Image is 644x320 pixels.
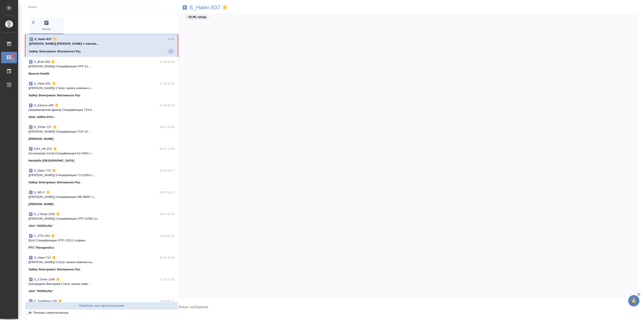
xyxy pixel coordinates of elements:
p: Herbalife [GEOGRAPHIC_DATA] [29,158,74,163]
p: [[PERSON_NAME]] Статус заказа изменен на... [29,260,175,264]
p: [[PERSON_NAME]] Спецификация OTP-12583 со... [29,216,175,221]
div: S_L’Oreal-125029.04 15:32[[PERSON_NAME]] Спецификация OTP-12583 со...ЗАО "ЛОРЕАЛЬ" [25,209,178,231]
svg: Отписаться [58,299,62,303]
p: S_BUH-358 [34,60,50,64]
p: S_Haier-831 [34,81,51,86]
input: Поиск [28,4,159,10]
svg: Отписаться [52,255,56,260]
div: S_Haier-77230.05 09:17[[PERSON_NAME]] Спецификация Т2-21653 с...Хайер Электрикал Эпплаенсиз Рус [25,166,178,187]
p: 02.07 13:00 [160,147,175,151]
p: S_Haier-837 [34,37,52,41]
p: C_PTC-233 [34,234,50,238]
svg: Отписаться [53,147,57,151]
p: [[PERSON_NAME]] Спецификация TUP-16... [29,129,175,134]
p: ЗАО "ЛОРЕАЛЬ" [29,224,53,228]
span: 1 [9,53,16,58]
svg: Зажми и перетащи, чтобы поменять порядок вкладок [31,20,36,24]
p: 13.03 12:53 [160,277,175,282]
p: ООО «КРКА-РУС» [29,115,55,119]
p: S_MS-1 [34,190,45,195]
span: Пометить все прочитанными [27,303,176,308]
p: Хайер Электрикал Эпплаенсиз Рус [29,93,80,98]
p: [Загородних Виктория] Статус заказа изме... [29,282,175,286]
p: S_Haier-772 [34,168,51,173]
svg: Отписаться [53,37,57,41]
div: S_krkarus-46901.09 15:10[Звержановская Диана] Спецификация T24-6...ООО «КРКА-РУС» [25,100,178,122]
p: S_L’Oreal-1250 [34,212,55,216]
p: ЗАО "ЛОРЕАЛЬ" [29,289,53,293]
p: S_FRSK-727 [34,125,52,129]
p: 30.05 09:17 [160,168,175,173]
div: S_Haier-83112.09 15:51[[PERSON_NAME]] Статус заказа изменен н...Хайер Электрикал Эпплаенсиз Рус [25,79,178,100]
p: [[PERSON_NAME]] Статус заказа изменен н... [29,86,175,90]
p: Хайер Электрикал Эпплаенсиз Рус [29,180,80,185]
button: Пометить все прочитанными [25,302,178,310]
p: [Бот] Спецификация OTP-12512 создана [29,238,175,243]
p: S_Haier-713 [34,255,51,260]
p: 12.09 15:51 [160,81,175,86]
div: S_BUH-35822.09 15:28[[PERSON_NAME]] Спецификация OTP-13...Bausch Health [25,57,178,79]
svg: Отписаться [52,168,56,173]
p: Хайер Электрикал Эпплаенсиз Рус [29,267,80,272]
span: 🙏 [630,296,638,305]
p: KZH_HK-370 [34,147,52,151]
p: 30.07 15:40 [160,125,175,129]
p: [[PERSON_NAME]] Спецификация OTP-13... [29,64,175,69]
p: 22.09 15:28 [160,60,175,64]
p: [Звержановская Диана] Спецификация T24-6... [29,108,175,112]
div: S_Haier-83710:58[[PERSON_NAME]] [PERSON_NAME] с лингви...Хайер Электрикал Эпплаенсиз Рус8 [25,34,178,57]
p: [Асланукова Сати] Спецификация KZ-4093 с... [29,151,175,156]
a: S_Haier-837 [189,5,220,10]
p: Хайер Электрикал Эпплаенсиз Рус [29,49,81,54]
p: 24.09, среда [188,15,206,19]
div: S_L’Oreal-118913.03 12:53[Загородних Виктория] Статус заказа изме...ЗАО "ЛОРЕАЛЬ" [25,274,178,296]
p: 29.04 15:32 [160,212,175,216]
p: 05.05 13:11 [160,190,175,195]
svg: Отписаться [51,60,55,64]
svg: Отписаться [56,277,60,282]
p: 01.09 15:10 [160,103,175,108]
p: S_krkarus-469 [34,103,53,108]
p: S_GacMotor-139 [34,299,57,303]
div: C_PTC-23316.04 01:01[Бот] Спецификация OTP-12512 созданаPTC Therapeutics [25,231,178,253]
p: [PERSON_NAME] [29,202,54,206]
p: S_L’Oreal-1189 [34,277,55,282]
button: 🙏 [628,295,639,306]
div: KZH_HK-37002.07 13:00[Асланукова Сати] Спецификация KZ-4093 с...Herbalife [GEOGRAPHIC_DATA] [25,144,178,166]
p: 25.03 15:26 [160,255,175,260]
div: S_FRSK-72730.07 15:40[[PERSON_NAME]] Спецификация TUP-16...[PERSON_NAME] [25,122,178,144]
p: [[PERSON_NAME]] Спецификация Т2-21653 с... [29,173,175,177]
p: 10:58 [167,37,174,41]
p: [PERSON_NAME] [29,137,54,141]
a: 1 [1,52,17,63]
div: S_MS-105.05 13:11[[PERSON_NAME]] Спецификация МБ-99867 с...[PERSON_NAME] [25,187,178,209]
span: 8 [167,49,174,54]
p: [[PERSON_NAME]] [PERSON_NAME] с лингви... [29,41,174,46]
p: 16.04 01:01 [160,234,175,238]
span: Показать непрочитанные [33,310,68,315]
p: [[PERSON_NAME]] Спецификация МБ-99867 с... [29,195,175,199]
div: S_Haier-71325.03 15:26[[PERSON_NAME]] Статус заказа изменен на...Хайер Электрикал Эпплаенсиз Рус [25,253,178,274]
p: PTC Therapeutics [29,245,54,250]
p: 28.02 01:01 [160,299,175,303]
svg: Отписаться [46,190,50,195]
div: S_GacMotor-13928.02 01:01[Бот] Спецификация AU-15707 созданаООО "ГАК МОТОР РУС" [25,296,178,318]
svg: Отписаться [52,81,56,86]
svg: Отписаться [51,234,55,238]
svg: Отписаться [56,212,60,216]
p: Bausch Health [29,71,49,76]
span: Заказы [31,20,62,31]
svg: Отписаться [53,125,57,129]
